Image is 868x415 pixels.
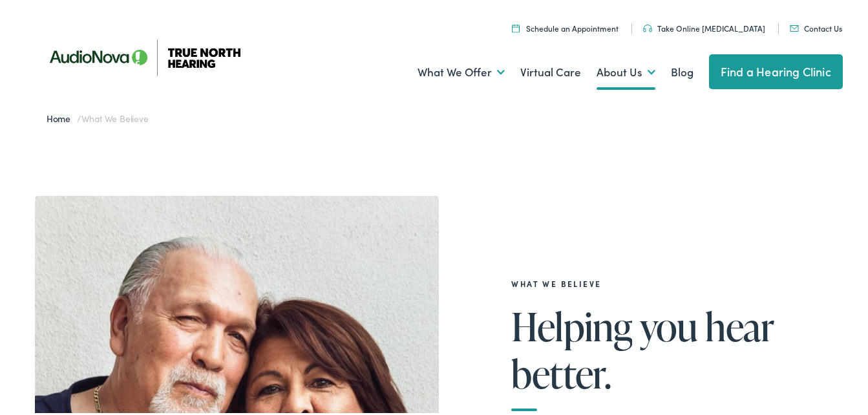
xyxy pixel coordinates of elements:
[640,303,698,345] span: you
[709,52,843,87] a: Find a Hearing Clinic
[418,46,505,94] a: What We Offer
[643,20,765,31] a: Take Online [MEDICAL_DATA]
[511,350,611,392] span: better.
[512,21,520,30] img: Icon symbolizing a calendar in color code ffb348
[790,23,799,29] img: Mail icon in color code ffb348, used for communication purposes
[597,46,655,94] a: About Us
[705,303,774,345] span: hear
[512,20,619,31] a: Schedule an Appointment
[790,20,842,31] a: Contact Us
[643,22,652,30] img: Headphones icon in color code ffb348
[511,303,632,345] span: Helping
[520,46,581,94] a: Virtual Care
[511,277,821,286] h2: What We Believe
[671,46,693,94] a: Blog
